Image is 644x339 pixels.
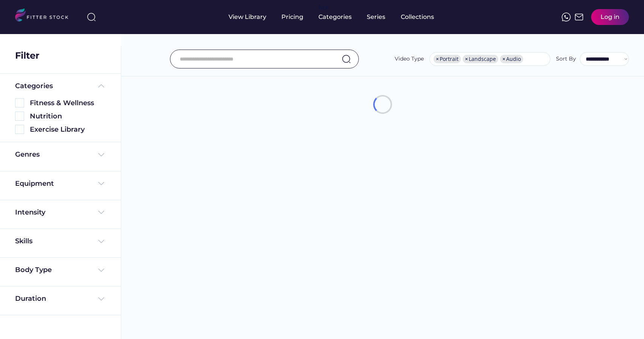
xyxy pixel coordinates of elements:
[436,56,439,62] span: ×
[395,55,424,63] div: Video Type
[318,13,352,21] div: Categories
[15,112,24,121] img: Rectangle%205126.svg
[562,12,571,22] img: meteor-icons_whatsapp%20%281%29.svg
[15,265,52,275] div: Body Type
[15,98,24,107] img: Rectangle%205126.svg
[401,13,434,21] div: Collections
[87,12,96,22] img: search-normal%203.svg
[97,294,106,303] img: Frame%20%284%29.svg
[97,81,106,90] img: Frame%20%285%29.svg
[318,4,328,11] div: fvck
[500,55,523,63] li: Audio
[575,12,584,22] img: Frame%2051.svg
[97,208,106,217] img: Frame%20%284%29.svg
[15,49,39,62] div: Filter
[30,125,106,134] div: Exercise Library
[15,150,40,159] div: Genres
[502,56,505,62] span: ×
[97,237,106,246] img: Frame%20%284%29.svg
[342,54,351,64] img: search-normal.svg
[229,13,266,21] div: View Library
[97,266,106,275] img: Frame%20%284%29.svg
[15,294,46,303] div: Duration
[30,98,106,108] div: Fitness & Wellness
[15,125,24,134] img: Rectangle%205126.svg
[15,179,54,188] div: Equipment
[463,55,498,63] li: Landscape
[556,55,576,63] div: Sort By
[281,13,303,21] div: Pricing
[367,13,386,21] div: Series
[97,150,106,159] img: Frame%20%284%29.svg
[97,179,106,188] img: Frame%20%284%29.svg
[15,236,34,246] div: Skills
[465,56,468,62] span: ×
[15,208,45,217] div: Intensity
[601,13,619,21] div: Log in
[15,8,75,24] img: LOGO.svg
[15,81,53,91] div: Categories
[434,55,461,63] li: Portrait
[30,112,106,121] div: Nutrition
